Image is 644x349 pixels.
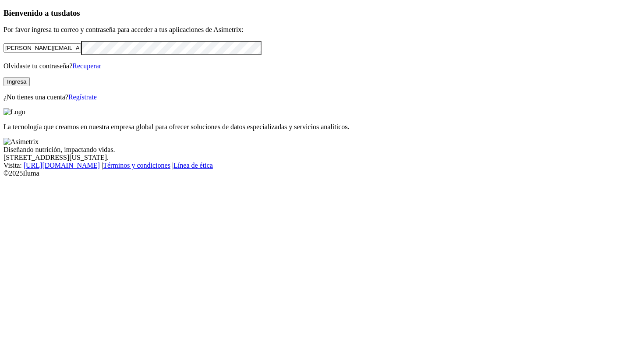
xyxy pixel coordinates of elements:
[24,162,100,169] a: [URL][DOMAIN_NAME]
[61,8,80,18] span: datos
[4,26,640,34] p: Por favor ingresa tu correo y contraseña para acceder a tus aplicaciones de Asimetrix:
[103,162,170,169] a: Términos y condiciones
[4,43,81,53] input: Tu correo
[4,8,640,18] h3: Bienvenido a tus
[4,162,640,169] div: Visita : | |
[72,62,101,70] a: Recuperar
[4,146,640,154] div: Diseñando nutrición, impactando vidas.
[173,162,213,169] a: Línea de ética
[4,123,640,131] p: La tecnología que creamos en nuestra empresa global para ofrecer soluciones de datos especializad...
[4,93,640,101] p: ¿No tienes una cuenta?
[4,77,30,86] button: Ingresa
[68,93,97,101] a: Regístrate
[4,62,640,70] p: Olvidaste tu contraseña?
[4,138,39,146] img: Asimetrix
[4,169,640,177] div: © 2025 Iluma
[4,108,25,116] img: Logo
[4,154,640,162] div: [STREET_ADDRESS][US_STATE].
